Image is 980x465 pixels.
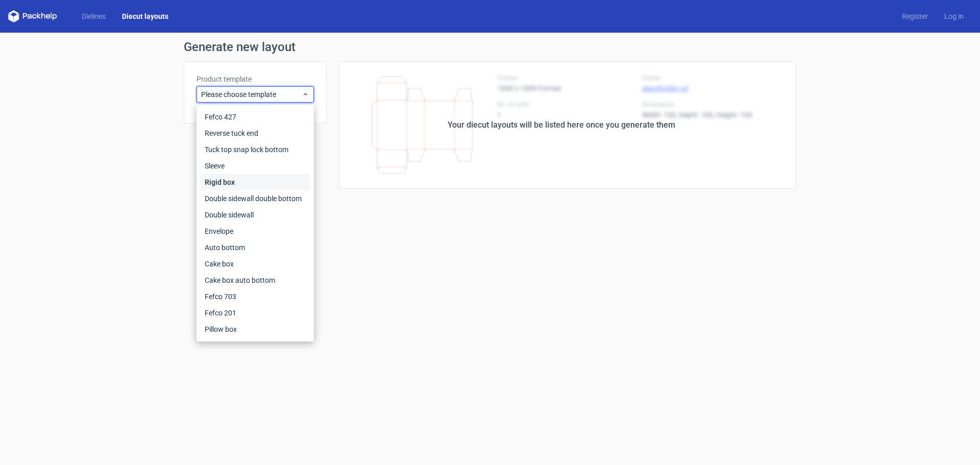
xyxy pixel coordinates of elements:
[197,74,314,84] label: Product template
[201,174,310,190] div: Rigid box
[201,109,310,125] div: Fefco 427
[201,321,310,337] div: Pillow box
[201,223,310,239] div: Envelope
[201,256,310,272] div: Cake box
[201,272,310,288] div: Cake box auto bottom
[201,305,310,321] div: Fefco 201
[936,11,972,21] a: Log in
[201,141,310,158] div: Tuck top snap lock bottom
[894,11,936,21] a: Register
[201,190,310,207] div: Double sidewall double bottom
[114,11,177,21] a: Diecut layouts
[201,158,310,174] div: Sleeve
[201,288,310,305] div: Fefco 703
[201,207,310,223] div: Double sidewall
[73,11,114,21] a: Dielines
[201,125,310,141] div: Reverse tuck end
[448,119,675,131] div: Your diecut layouts will be listed here once you generate them
[201,239,310,256] div: Auto bottom
[201,89,302,100] span: Please choose template
[184,41,796,53] h1: Generate new layout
